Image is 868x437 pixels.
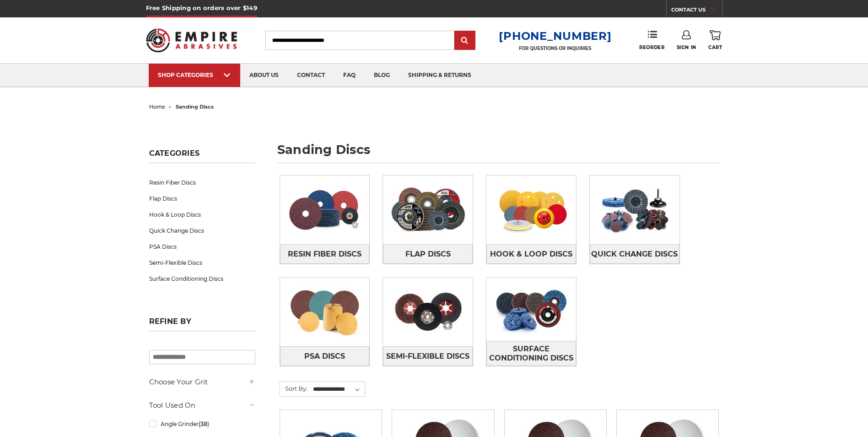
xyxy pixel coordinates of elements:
[149,175,255,191] a: Resin Fiber Discs
[591,246,678,262] span: Quick Change Discs
[149,104,165,110] a: home
[639,30,664,50] a: Reorder
[280,382,307,395] label: Sort By:
[399,64,480,87] a: shipping & returns
[149,207,255,223] a: Hook & Loop Discs
[383,280,473,344] img: Semi-Flexible Discs
[176,104,214,110] span: sanding discs
[149,255,255,271] a: Semi-Flexible Discs
[671,5,722,17] a: CONTACT US
[149,223,255,239] a: Quick Change Discs
[590,178,679,241] img: Quick Change Discs
[365,64,399,87] a: blog
[280,178,370,241] img: Resin Fiber Discs
[590,244,679,264] a: Quick Change Discs
[490,246,572,262] span: Hook & Loop Discs
[149,416,255,432] a: Angle Grinder
[280,346,370,366] a: PSA Discs
[486,244,576,264] a: Hook & Loop Discs
[383,244,473,264] a: Flap Discs
[149,239,255,255] a: PSA Discs
[149,377,255,388] h5: Choose Your Grit
[405,246,451,262] span: Flap Discs
[149,191,255,207] a: Flap Discs
[677,44,696,50] span: Sign In
[383,346,473,366] a: Semi-Flexible Discs
[486,341,576,366] a: Surface Conditioning Discs
[304,349,345,364] span: PSA Discs
[149,149,255,163] h5: Categories
[149,400,255,411] h5: Tool Used On
[149,271,255,287] a: Surface Conditioning Discs
[499,45,611,51] p: FOR QUESTIONS OR INQUIRIES
[146,22,237,58] img: Empire Abrasives
[240,64,288,87] a: about us
[158,71,231,78] div: SHOP CATEGORIES
[486,178,576,241] img: Hook & Loop Discs
[280,280,370,344] img: PSA Discs
[639,44,664,50] span: Reorder
[487,341,576,366] span: Surface Conditioning Discs
[708,44,722,50] span: Cart
[280,244,370,264] a: Resin Fiber Discs
[486,278,576,341] img: Surface Conditioning Discs
[383,178,473,241] img: Flap Discs
[288,64,334,87] a: contact
[334,64,365,87] a: faq
[312,382,365,396] select: Sort By:
[456,32,474,50] input: Submit
[199,421,209,427] span: (38)
[386,349,469,364] span: Semi-Flexible Discs
[288,246,361,262] span: Resin Fiber Discs
[149,317,255,331] h5: Refine by
[277,143,719,163] h1: sanding discs
[708,30,722,50] a: Cart
[499,29,611,43] a: [PHONE_NUMBER]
